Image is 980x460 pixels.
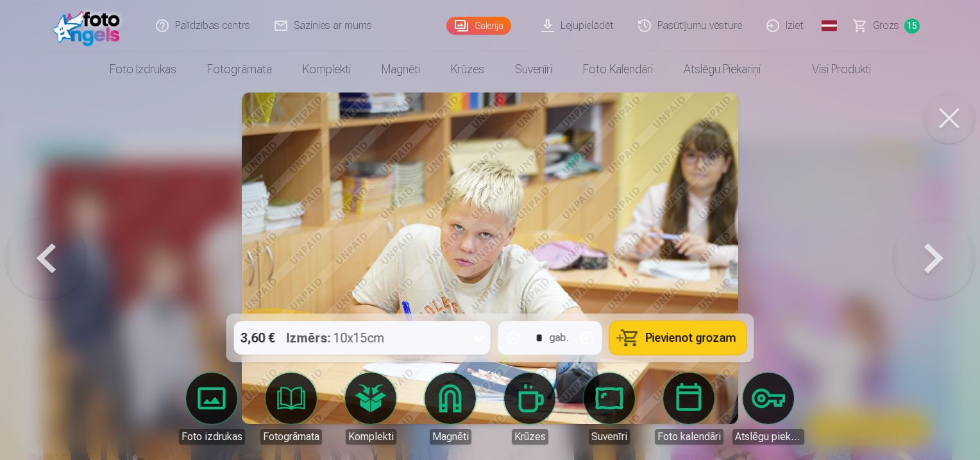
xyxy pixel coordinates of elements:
a: Komplekti [287,51,366,87]
div: Suvenīri [589,429,630,445]
a: Foto kalendāri [653,373,725,445]
div: Fotogrāmata [260,429,322,445]
img: /fa1 [53,5,126,46]
button: Pievienot grozam [610,321,747,355]
div: Foto kalendāri [655,429,723,445]
a: Fotogrāmata [192,51,287,87]
div: Magnēti [430,429,471,445]
div: Atslēgu piekariņi [732,429,804,445]
a: Magnēti [366,51,435,87]
a: Krūzes [494,373,566,445]
a: Atslēgu piekariņi [668,51,776,87]
span: Pievienot grozam [646,332,736,344]
div: Foto izdrukas [179,429,245,445]
span: Grozs [873,18,899,33]
a: Visi produkti [776,51,886,87]
a: Komplekti [335,373,407,445]
a: Foto izdrukas [176,373,248,445]
div: 3,60 € [234,321,282,355]
a: Atslēgu piekariņi [732,373,804,445]
div: gab. [550,330,569,346]
div: 10x15cm [287,321,385,355]
a: Suvenīri [500,51,568,87]
a: Foto kalendāri [568,51,668,87]
div: Komplekti [346,429,396,445]
a: Suvenīri [573,373,645,445]
a: Fotogrāmata [255,373,327,445]
a: Galerija [446,17,511,35]
a: Magnēti [414,373,486,445]
a: Krūzes [435,51,500,87]
a: Foto izdrukas [94,51,192,87]
strong: Izmērs : [287,329,331,347]
div: Krūzes [512,429,548,445]
span: 15 [904,19,920,33]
